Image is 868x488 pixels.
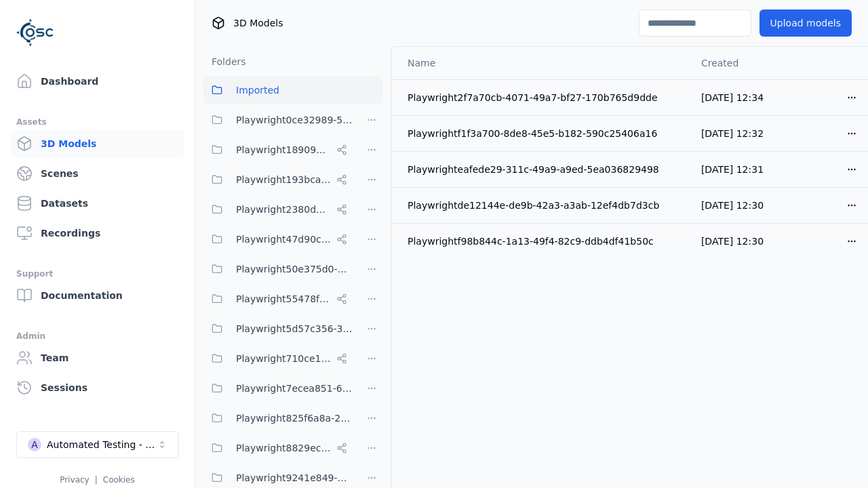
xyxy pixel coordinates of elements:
button: Playwright18909032-8d07-45c5-9c81-9eec75d0b16b [203,136,353,163]
button: Playwright0ce32989-52d0-45cf-b5b9-59d5033d313a [203,106,353,134]
a: 3D Models [11,130,184,157]
div: Playwrighteafede29-311c-49a9-a9ed-5ea036829498 [408,163,679,176]
span: Playwright9241e849-7ba1-474f-9275-02cfa81d37fc [236,470,353,486]
button: Upload models [759,9,852,37]
a: Cookies [103,475,135,485]
a: Recordings [11,220,184,247]
span: Playwright55478f86-28dc-49b8-8d1f-c7b13b14578c [236,291,331,307]
img: Logo [16,14,54,52]
div: Playwrightf98b844c-1a13-49f4-82c9-ddb4df41b50c [408,235,679,248]
div: Playwright2f7a70cb-4071-49a7-bf27-170b765d9dde [408,91,679,104]
th: Created [690,47,781,79]
span: Playwright7ecea851-649a-419a-985e-fcff41a98b20 [236,380,353,396]
button: Playwright55478f86-28dc-49b8-8d1f-c7b13b14578c [203,285,353,312]
span: Playwright50e375d0-6f38-48a7-96e0-b0dcfa24b72f [236,261,353,277]
div: Admin [16,328,178,344]
a: Sessions [11,374,184,401]
button: Playwright710ce123-85fd-4f8c-9759-23c3308d8830 [203,345,353,372]
button: Playwright50e375d0-6f38-48a7-96e0-b0dcfa24b72f [203,256,353,283]
button: Playwright5d57c356-39f7-47ed-9ab9-d0409ac6cddc [203,315,353,342]
span: Playwright18909032-8d07-45c5-9c81-9eec75d0b16b [236,142,331,158]
button: Playwright47d90cf2-c635-4353-ba3b-5d4538945666 [203,226,353,253]
div: Support [16,266,178,282]
a: Team [11,344,184,371]
span: Imported [236,82,279,98]
button: Playwright825f6a8a-2a7a-425c-94f7-650318982f69 [203,405,353,432]
button: Select a workspace [16,431,179,458]
button: Imported [203,77,382,104]
span: [DATE] 12:31 [701,164,764,175]
a: Documentation [11,282,184,309]
span: 3D Models [233,16,283,30]
span: Playwright0ce32989-52d0-45cf-b5b9-59d5033d313a [236,112,353,128]
span: [DATE] 12:30 [701,200,764,211]
div: Assets [16,114,178,130]
h3: Folders [203,55,246,68]
th: Name [391,47,690,79]
span: [DATE] 12:32 [701,128,764,139]
button: Playwright193bca0e-57fa-418d-8ea9-45122e711dc7 [203,166,353,193]
span: [DATE] 12:34 [701,92,764,103]
span: Playwright5d57c356-39f7-47ed-9ab9-d0409ac6cddc [236,321,353,337]
span: Playwright47d90cf2-c635-4353-ba3b-5d4538945666 [236,231,331,247]
span: Playwright710ce123-85fd-4f8c-9759-23c3308d8830 [236,350,331,367]
a: Scenes [11,160,184,187]
a: Dashboard [11,68,184,95]
span: Playwright8829ec83-5e68-4376-b984-049061a310ed [236,440,331,456]
a: Privacy [60,475,89,485]
span: Playwright2380d3f5-cebf-494e-b965-66be4d67505e [236,201,331,218]
button: Playwright8829ec83-5e68-4376-b984-049061a310ed [203,434,353,462]
div: A [28,438,41,451]
span: | [95,475,98,485]
div: Playwrightf1f3a700-8de8-45e5-b182-590c25406a16 [408,127,679,140]
span: [DATE] 12:30 [701,236,764,247]
button: Playwright2380d3f5-cebf-494e-b965-66be4d67505e [203,196,353,223]
a: Datasets [11,190,184,217]
span: Playwright193bca0e-57fa-418d-8ea9-45122e711dc7 [236,171,331,188]
span: Playwright825f6a8a-2a7a-425c-94f7-650318982f69 [236,410,353,426]
div: Automated Testing - Playwright [47,438,157,451]
div: Playwrightde12144e-de9b-42a3-a3ab-12ef4db7d3cb [408,199,679,212]
button: Playwright7ecea851-649a-419a-985e-fcff41a98b20 [203,375,353,402]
